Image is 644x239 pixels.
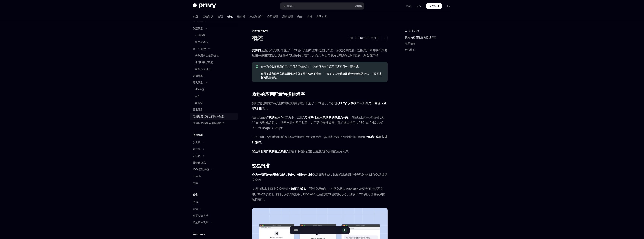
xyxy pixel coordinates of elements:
font: 启用基域有助于在跨应用环境中保护用户钱包的安全。 [261,72,324,75]
font: 信息，并按照 [363,72,379,75]
font: 在作为提供商应用程序共享用户的钱包之前，您必须为您的应用程序启用一个 [261,65,350,68]
font: API 参考 [317,15,327,18]
a: 跨应用钱包安全性的 [340,72,363,75]
font: 用户管理 [282,15,293,18]
a: 启用服务器端访问用户钱包 [190,113,238,120]
a: 将您的应用配置为提供程序 [405,35,454,41]
a: HD钱包 [190,86,238,93]
font: 获取用户连接的钱包 [195,54,219,57]
font: 导出钱包 [193,108,203,111]
a: 配置资金方法 [190,212,238,219]
a: “我的应用” [267,115,282,119]
a: 白标 [190,180,238,186]
font: 。 [358,65,361,68]
font: “我的应用” [267,115,282,119]
font: 。通过交易验证，如果交易被 Blockaid 标记为可疑或恶意，用户将收到通知。如果交易获得批准，Blockaid 还会使用钱包模拟交易，显示代币和美元价值或风险敞口差异。 [252,187,386,201]
font: 基础知识 [203,15,213,18]
a: 仪表板 [426,3,442,9]
font: 此页面的 [354,135,366,139]
a: 交易扫描 [405,41,454,47]
a: 概述 [190,199,238,206]
font: 使用用户钱包启用离线操作 [193,121,224,125]
font: 概述 [252,35,263,41]
font: 拿一个钱包 [193,47,206,50]
a: 用户管理 [282,12,293,21]
font: 启动你的钱包 [252,29,268,32]
a: 支持 [416,4,421,8]
font: 和 [297,187,300,191]
font: 仪表板 [429,4,437,8]
font: 私钥 [195,94,200,98]
font: 在 ChatGPT 中打开 [355,36,379,39]
font: 。您还应上传一张宽高比为 1:1 的方形徽标图片，以便与其他应用共享。为了获得最佳效果，我们建议使用 JPEG 或 PNG 格式，尺寸为 180px x 180px。 [252,115,386,130]
font: 资金 [193,193,198,196]
a: UI 组件 [190,173,238,180]
a: 全球钱包 [252,101,386,110]
font: 是指允许其用户的嵌入式钱包在其他应用中使用的应用。成为提供商后，您的用户就可以在其他应用中使用其嵌入式钱包和您应用中的资产，从而允许他们使用现有余额进行交易、聚合资产等。 [252,48,387,57]
font: +K [359,5,362,7]
button: 搜索...Ctrl+K [280,3,364,9]
font: 政策与控制 [250,15,263,18]
font: 安全 [297,15,303,18]
button: 切换暗模式 [445,3,451,9]
a: 私钥 [190,93,238,99]
a: 验证 [218,12,223,21]
a: 通过ID获取钱包 [190,59,238,66]
img: 深色标志 [193,3,216,9]
font: 比特币 [193,154,201,157]
a: API 参考 [317,12,327,21]
font: 作为一项额外的安全功能，Privy 与Blockaid [252,173,312,176]
a: 基础知识 [203,12,213,21]
font: 验证 [218,15,223,18]
font: 创建钱包 [193,27,203,30]
a: 食谱 [307,12,312,21]
font: 。 [348,149,351,153]
font: 交易管理 [267,15,278,18]
font: “集成”选项卡进行集成。 [252,135,387,144]
font: 提供商 [252,48,261,52]
a: 获取用户连接的钱包 [190,52,238,59]
font: 一旦启用，您的应用程序将显示为可用的钱包提供商，其他应用程序可以通过 [252,135,354,139]
font: 将您的应用配置为提供程序 [405,36,436,39]
font: 模拟 [300,187,306,191]
a: 交易管理 [267,12,278,21]
font: 全球钱包 [252,101,386,110]
font: 钱包 [227,15,233,18]
font: Ctrl [355,5,359,7]
font: 更新钱包 [193,74,203,77]
button: 发送消息 [342,228,347,233]
font: 以太坊 [193,141,201,144]
font: 验证 [291,187,297,191]
font: 概述 [193,200,198,204]
a: 获取所有钱包 [190,66,238,72]
svg: 提示 [256,65,258,68]
font: 白标 [193,181,198,184]
font: 其他连锁店 [193,161,206,164]
font: Privy 仪表板 [339,101,356,105]
font: 交易扫描具有两个安全级别： [252,187,291,191]
a: 您还可以在“我的生态系统” [252,149,288,153]
font: 获取所有钱包 [195,67,211,71]
font: 支持 [416,4,421,8]
font: 以确保来自用户全球钱包的所有交易都是安全的。 [252,173,387,182]
button: 在 ChatGPT 中打开 [348,35,381,41]
font: UI 组件 [193,175,201,178]
font: 导入钱包 [193,81,203,84]
a: 只读模式 [405,47,454,53]
font: 只读模式 [405,48,415,51]
a: 作为一项额外的安全功能，Privy 与Blockaid [252,173,312,177]
font: 了解更多关于 [324,72,340,75]
a: 更新钱包 [190,72,238,79]
font: EVM智能钱包 [193,168,209,171]
a: 连接器 [237,12,245,21]
font: HD钱包 [195,88,204,91]
font: 启用服务器端访问用户钱包 [193,115,224,118]
font: 允许其他应用集成我的钱包”开关 [304,115,348,119]
font: 本指南 [261,72,382,79]
a: 演示 [406,4,411,8]
font: Webhook [193,232,205,236]
font: 要成为提供商并与其他应用程序共享用户的嵌入式钱包，只需访问 [252,101,339,105]
font: 鼓励用户资助 [193,221,209,224]
a: 政策与控制 [250,12,263,21]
